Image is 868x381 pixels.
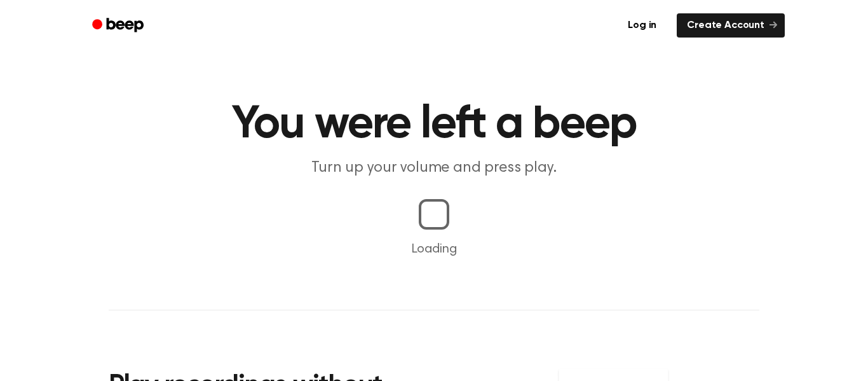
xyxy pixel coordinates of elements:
[615,11,669,40] a: Log in
[15,240,853,259] p: Loading
[83,13,155,38] a: Beep
[677,13,785,38] a: Create Account
[109,102,759,148] h1: You were left a beep
[190,158,678,179] p: Turn up your volume and press play.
